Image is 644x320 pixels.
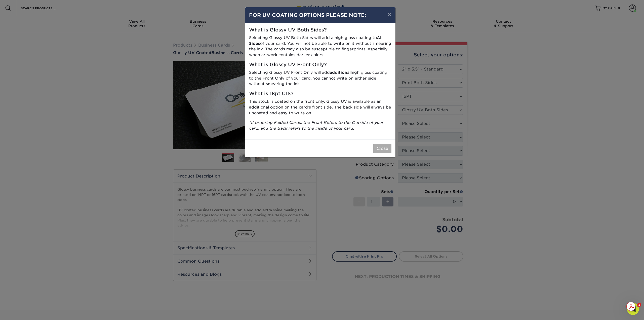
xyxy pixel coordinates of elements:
[249,11,391,19] h4: FOR UV COATING OPTIONS PLEASE NOTE:
[249,99,391,116] p: This stock is coated on the front only. Glossy UV is available as an additional option on the car...
[330,70,351,75] strong: additional
[249,70,391,87] p: Selecting Glossy UV Front Only will add high gloss coating to the Front Only of your card. You ca...
[249,91,391,97] h5: What is 18pt C1S?
[249,120,383,131] i: *If ordering Folded Cards, the Front Refers to the Outside of your card, and the Back refers to t...
[384,7,395,21] button: ×
[249,62,391,68] h5: What is Glossy UV Front Only?
[249,35,383,46] strong: All Sides
[249,35,391,58] p: Selecting Glossy UV Both Sides will add a high gloss coating to of your card. You will not be abl...
[373,144,391,153] button: Close
[249,27,391,33] h5: What is Glossy UV Both Sides?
